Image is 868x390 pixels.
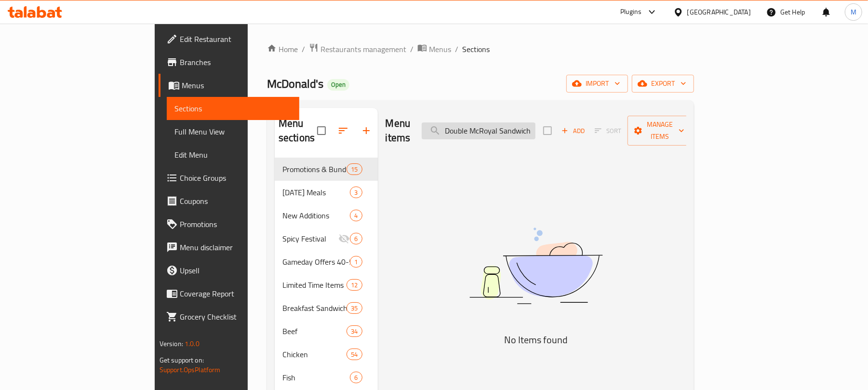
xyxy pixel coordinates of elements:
[588,123,628,138] span: Select section first
[347,163,362,175] div: items
[185,337,200,350] span: 1.0.0
[275,181,378,204] div: [DATE] Meals3
[282,372,350,383] div: Fish
[558,123,588,138] span: Add item
[327,79,349,91] div: Open
[159,259,300,282] a: Upsell
[558,123,588,138] button: Add
[347,302,362,314] div: items
[687,7,751,17] div: [GEOGRAPHIC_DATA]
[415,202,656,330] img: dish.svg
[415,332,656,348] h5: No Items found
[167,97,300,120] a: Sections
[350,372,362,383] div: items
[282,279,347,291] div: Limited Time Items
[160,337,183,350] span: Version:
[640,78,686,90] span: export
[338,233,350,244] svg: Inactive section
[350,257,361,267] span: 1
[167,143,300,166] a: Edit Menu
[350,210,362,221] div: items
[350,211,361,220] span: 4
[180,33,292,45] span: Edit Restaurant
[282,256,350,268] span: Gameday Offers 40-50% Off
[159,51,300,74] a: Branches
[350,233,362,244] div: items
[282,163,347,175] span: Promotions & Bundle Meals
[628,116,692,146] button: Manage items
[267,73,323,94] span: McDonald's
[282,187,350,198] span: [DATE] Meals
[174,126,292,137] span: Full Menu View
[159,189,300,213] a: Coupons
[851,7,856,17] span: M
[159,213,300,236] a: Promotions
[180,218,292,230] span: Promotions
[180,311,292,323] span: Grocery Checklist
[282,302,347,314] span: Breakfast Sandwiches & Meals
[350,373,361,382] span: 6
[309,43,406,55] a: Restaurants management
[347,304,361,313] span: 35
[347,279,362,291] div: items
[275,320,378,343] div: Beef34
[180,195,292,207] span: Coupons
[275,158,378,181] div: Promotions & Bundle Meals15
[350,187,362,198] div: items
[632,75,694,93] button: export
[159,236,300,259] a: Menu disclaimer
[302,43,305,55] li: /
[350,188,361,197] span: 3
[267,43,694,55] nav: breadcrumb
[275,227,378,250] div: Spicy Festival6
[282,325,347,337] span: Beef
[180,265,292,276] span: Upsell
[167,120,300,143] a: Full Menu View
[347,327,361,336] span: 34
[347,281,361,290] span: 12
[275,366,378,389] div: Fish6
[282,349,347,360] span: Chicken
[159,282,300,305] a: Coverage Report
[386,116,411,145] h2: Menu items
[347,349,362,360] div: items
[574,78,620,90] span: import
[159,166,300,189] a: Choice Groups
[410,43,414,55] li: /
[180,242,292,253] span: Menu disclaimer
[180,288,292,299] span: Coverage Report
[174,103,292,114] span: Sections
[347,325,362,337] div: items
[275,204,378,227] div: New Additions4
[350,234,361,243] span: 6
[180,56,292,68] span: Branches
[347,350,361,359] span: 54
[347,165,361,174] span: 15
[620,6,641,18] div: Plugins
[422,122,535,139] input: search
[311,121,332,141] span: Select all sections
[332,119,355,142] span: Sort sections
[159,305,300,328] a: Grocery Checklist
[180,172,292,184] span: Choice Groups
[455,43,458,55] li: /
[350,256,362,268] div: items
[566,75,628,93] button: import
[275,273,378,296] div: Limited Time Items12
[462,43,490,55] span: Sections
[417,43,451,55] a: Menus
[174,149,292,161] span: Edit Menu
[282,233,338,244] span: Spicy Festival
[429,43,451,55] span: Menus
[275,250,378,273] div: Gameday Offers 40-50% Off1
[560,125,586,136] span: Add
[275,296,378,320] div: Breakfast Sandwiches & Meals35
[159,74,300,97] a: Menus
[282,210,350,221] span: New Additions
